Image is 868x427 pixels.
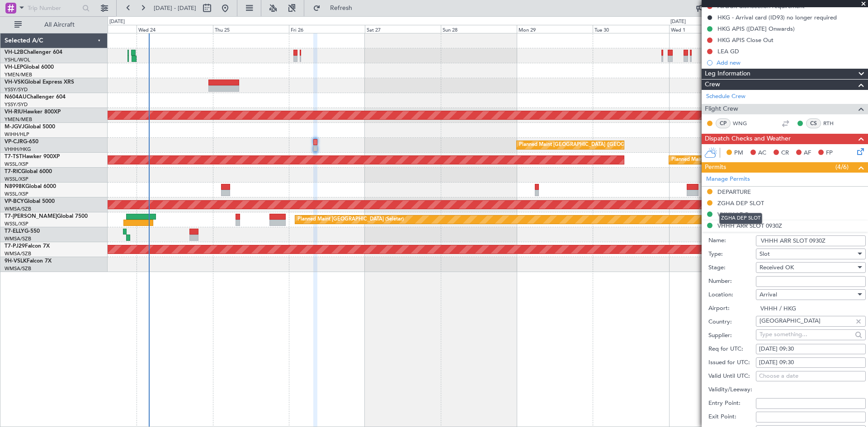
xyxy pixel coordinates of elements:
[5,65,23,70] span: VH-LEP
[5,206,31,212] a: WMSA/SZB
[708,318,756,327] label: Country:
[5,154,22,160] span: T7-TST
[708,277,756,286] label: Number:
[5,139,23,145] span: VP-CJR
[708,291,756,300] label: Location:
[5,191,28,197] a: WSSL/XSP
[705,69,750,79] span: Leg Information
[706,92,745,101] a: Schedule Crew
[5,265,31,272] a: WMSA/SZB
[705,162,726,173] span: Permits
[137,25,212,33] div: Wed 24
[5,214,57,219] span: T7-[PERSON_NAME]
[759,291,777,299] span: Arrival
[5,56,30,63] a: YSHL/WOL
[759,328,852,341] input: Type something...
[5,169,52,174] a: T7-RICGlobal 6000
[835,162,849,172] span: (4/6)
[708,263,756,272] label: Stage:
[5,65,54,70] a: VH-LEPGlobal 6000
[806,118,821,128] div: CS
[719,213,762,224] div: ZGHA DEP SLOT
[759,250,770,258] span: Slot
[759,372,863,381] div: Choose a date
[5,229,24,234] span: T7-ELLY
[365,25,441,33] div: Sat 27
[5,131,29,138] a: WIHH/HLP
[297,213,404,226] div: Planned Maint [GEOGRAPHIC_DATA] (Seletar)
[734,149,743,158] span: PM
[5,169,21,174] span: T7-RIC
[5,244,50,249] a: T7-PJ29Falcon 7X
[5,229,40,234] a: T7-ELLYG-550
[309,1,363,15] button: Refresh
[708,236,756,245] label: Name:
[717,36,774,44] div: HKG APIS Close Out
[5,214,88,219] a: T7-[PERSON_NAME]Global 7500
[758,149,766,158] span: AC
[708,372,756,381] label: Valid Until UTC:
[669,25,745,33] div: Wed 1
[708,399,756,408] label: Entry Point:
[5,71,32,78] a: YMEN/MEB
[28,1,80,15] input: Trip Number
[708,413,756,422] label: Exit Point:
[733,119,753,127] a: WNG
[708,358,756,367] label: Issued for UTC:
[5,258,52,264] a: 9H-VSLKFalcon 7X
[804,149,811,158] span: AF
[708,331,756,340] label: Supplier:
[5,80,74,85] a: VH-VSKGlobal Express XRS
[5,161,28,168] a: WSSL/XSP
[517,25,593,33] div: Mon 29
[708,304,756,313] label: Airport:
[5,109,23,115] span: VH-RIU
[5,244,25,249] span: T7-PJ29
[706,175,750,184] a: Manage Permits
[759,345,863,354] div: [DATE] 09:30
[705,134,791,144] span: Dispatch Checks and Weather
[670,18,686,26] div: [DATE]
[5,221,28,227] a: WSSL/XSP
[5,124,55,130] a: M-JGVJGlobal 5000
[289,25,365,33] div: Fri 26
[5,50,62,55] a: VH-L2BChallenger 604
[5,80,24,85] span: VH-VSK
[5,250,31,257] a: WMSA/SZB
[5,146,31,153] a: VHHH/HKG
[322,5,360,11] span: Refresh
[5,176,28,183] a: WSSL/XSP
[441,25,517,33] div: Sun 28
[24,22,95,28] span: All Aircraft
[5,101,28,108] a: YSSY/SYD
[717,47,739,55] div: LEA GD
[826,149,833,158] span: FP
[705,80,720,90] span: Crew
[5,116,32,123] a: YMEN/MEB
[708,345,756,354] label: Req for UTC:
[109,18,125,26] div: [DATE]
[823,119,844,127] a: RTH
[213,25,289,33] div: Thu 25
[5,184,25,189] span: N8998K
[5,109,61,115] a: VH-RIUHawker 800XP
[5,124,24,130] span: M-JGVJ
[759,358,863,367] div: [DATE] 09:30
[5,94,66,100] a: N604AUChallenger 604
[5,94,27,100] span: N604AU
[5,50,24,55] span: VH-L2B
[781,149,789,158] span: CR
[717,14,837,21] div: HKG - Arrival card (ID93) no longer required
[5,258,27,264] span: 9H-VSLK
[10,18,98,32] button: All Aircraft
[5,184,56,189] a: N8998KGlobal 6000
[5,199,24,204] span: VP-BCY
[759,314,852,328] input: Type something...
[759,263,794,272] span: Received OK
[154,4,196,12] span: [DATE] - [DATE]
[717,25,795,33] div: HKG APIS ([DATE] Onwards)
[705,104,738,114] span: Flight Crew
[5,235,31,242] a: WMSA/SZB
[717,59,863,66] div: Add new
[5,154,60,160] a: T7-TSTHawker 900XP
